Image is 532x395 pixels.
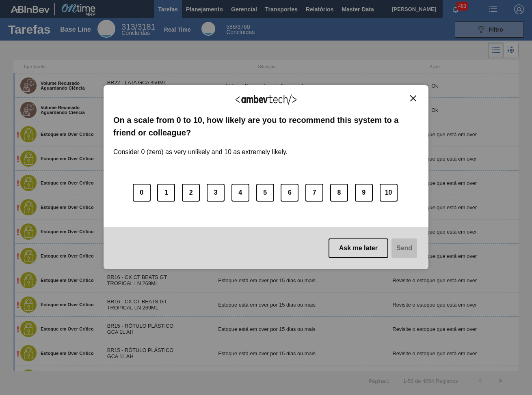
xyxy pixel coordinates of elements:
button: 10 [380,184,398,202]
button: 6 [281,184,298,202]
button: 4 [231,184,249,202]
button: 3 [207,184,225,202]
button: 5 [256,184,274,202]
button: Close [408,95,419,102]
button: Ask me later [329,238,388,258]
button: 9 [355,184,373,202]
img: Logo Ambevtech [236,94,296,105]
button: 1 [157,184,175,202]
button: 0 [133,184,151,202]
button: 8 [330,184,348,202]
button: 7 [305,184,323,202]
label: Consider 0 (zero) as very unlikely and 10 as extremely likely. [113,139,288,156]
img: Close [410,95,416,101]
button: 2 [182,184,200,202]
label: On a scale from 0 to 10, how likely are you to recommend this system to a friend or colleague? [113,114,419,139]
